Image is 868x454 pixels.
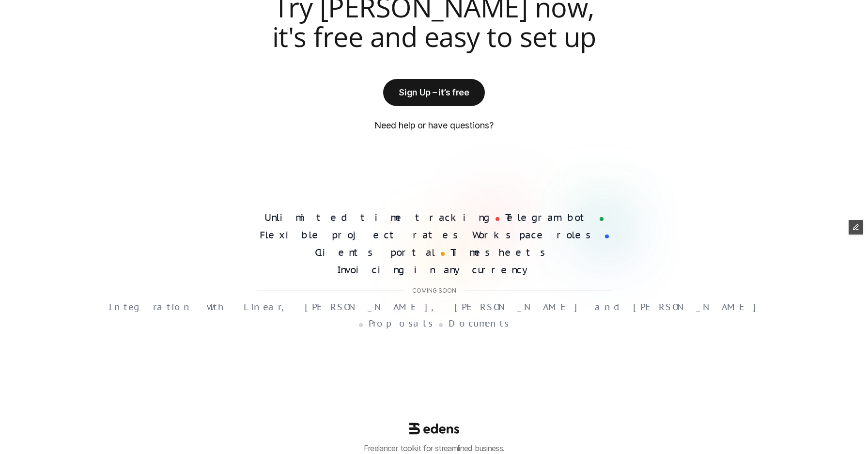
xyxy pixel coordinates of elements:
h4: Timesheets [450,247,554,258]
p: Freelancer toolkit for streamlined business. [126,442,742,454]
p: Documents [449,318,509,329]
h4: Invoicing in any currency [337,264,531,276]
p: Need help or have questions? [374,120,494,130]
h4: Clients portal [315,247,435,258]
button: Edit Framer Content [849,220,863,235]
p: Integration with Linear, [PERSON_NAME], [PERSON_NAME] and [PERSON_NAME] [108,302,759,313]
h4: Telegram bot [505,212,594,223]
h4: Workspace roles [472,229,599,241]
a: Freelancer toolkit for streamlined business. [126,421,742,454]
p: Proposals [369,318,433,329]
p: Coming soon [412,287,456,294]
h4: Flexible project rates [260,229,466,241]
a: Sign Up – it’s free [383,79,484,106]
a: Need help or have questions? [363,112,505,139]
h4: Unlimited time tracking [264,212,490,223]
p: Sign Up – it’s free [399,87,469,97]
